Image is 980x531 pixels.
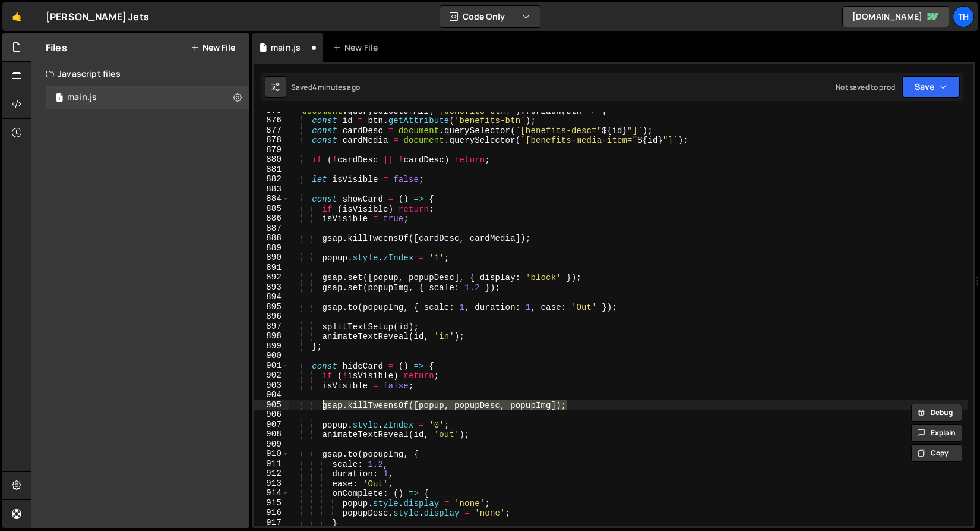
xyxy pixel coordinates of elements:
[67,92,97,103] div: main.js
[46,86,249,109] div: 16759/45776.js
[2,2,31,31] a: 🤙
[254,410,289,420] div: 906
[31,62,249,86] div: Javascript files
[254,145,289,155] div: 879
[254,292,289,302] div: 894
[254,155,289,165] div: 880
[842,6,949,27] a: [DOMAIN_NAME]
[254,361,289,371] div: 901
[254,439,289,450] div: 909
[46,10,149,24] div: [PERSON_NAME] Jets
[254,115,289,125] div: 876
[254,518,289,528] div: 917
[254,125,289,136] div: 877
[46,41,67,54] h2: Files
[254,479,289,489] div: 913
[254,204,289,214] div: 885
[440,6,540,27] button: Code Only
[254,488,289,498] div: 914
[254,420,289,430] div: 907
[254,498,289,508] div: 915
[911,404,962,422] button: Debug
[254,390,289,400] div: 904
[254,213,289,224] div: 886
[254,243,289,253] div: 889
[56,94,63,103] span: 1
[254,253,289,263] div: 890
[911,444,962,462] button: Copy
[291,82,360,92] div: Saved
[254,429,289,439] div: 908
[254,194,289,204] div: 884
[254,469,289,479] div: 912
[254,135,289,145] div: 878
[254,449,289,459] div: 910
[254,233,289,243] div: 888
[254,351,289,361] div: 900
[254,272,289,282] div: 892
[902,76,960,98] button: Save
[254,165,289,175] div: 881
[254,381,289,391] div: 903
[254,508,289,518] div: 916
[254,331,289,341] div: 898
[911,424,962,442] button: Explain
[312,82,360,92] div: 4 minutes ago
[254,312,289,322] div: 896
[254,370,289,381] div: 902
[254,224,289,234] div: 887
[254,184,289,194] div: 883
[254,302,289,312] div: 895
[953,6,974,27] a: Th
[254,263,289,273] div: 891
[254,341,289,351] div: 899
[254,400,289,410] div: 905
[254,282,289,293] div: 893
[333,42,382,54] div: New File
[191,43,235,52] button: New File
[271,42,301,54] div: main.js
[836,82,895,92] div: Not saved to prod
[254,174,289,184] div: 882
[254,459,289,469] div: 911
[254,322,289,332] div: 897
